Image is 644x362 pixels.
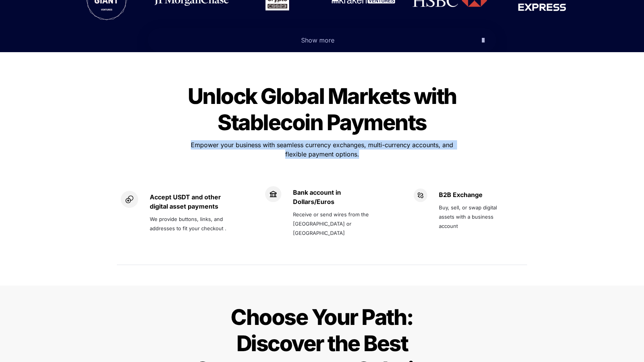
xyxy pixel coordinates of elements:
[150,193,223,210] strong: Accept USDT and other digital asset payments
[191,141,455,158] span: Empower your business with seamless currency exchanges, multi-currency accounts, and flexible pay...
[188,83,461,136] span: Unlock Global Markets with Stablecoin Payments
[148,28,496,52] button: Show more
[439,204,498,229] span: Buy, sell, or swap digital assets with a business account
[439,191,483,199] strong: B2B Exchange
[293,211,370,236] span: Receive or send wires from the [GEOGRAPHIC_DATA] or [GEOGRAPHIC_DATA]
[150,216,226,231] span: We provide buttons, links, and addresses to fit your checkout .
[293,189,343,206] strong: Bank account in Dollars/Euros
[301,36,334,44] span: Show more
